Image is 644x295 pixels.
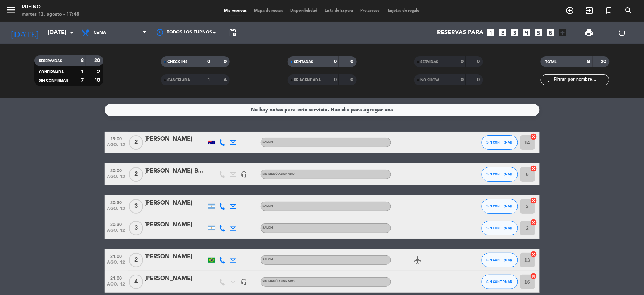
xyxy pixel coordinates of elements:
i: [DATE] [5,25,44,41]
i: add_box [558,28,568,37]
span: CHECK INS [167,60,187,64]
i: cancel [530,219,537,226]
span: ago. 12 [107,174,125,183]
strong: 0 [477,59,481,64]
div: [PERSON_NAME] BBGC [145,166,206,176]
span: RESERVADAS [39,59,62,63]
i: power_settings_new [618,28,626,37]
div: [PERSON_NAME] [145,220,206,230]
strong: 8 [587,59,590,64]
i: exit_to_app [585,6,594,15]
span: 21:00 [107,252,125,260]
input: Filtrar por nombre... [553,76,609,84]
i: cancel [530,133,537,140]
strong: 0 [461,59,464,64]
i: cancel [530,197,537,204]
strong: 8 [81,58,84,63]
span: Mapa de mesas [250,9,287,13]
i: looks_4 [522,28,532,37]
span: 3 [129,221,143,235]
div: No hay notas para este servicio. Haz clic para agregar una [251,106,393,114]
strong: 18 [94,78,101,83]
span: TOTAL [545,60,556,64]
button: SIN CONFIRMAR [482,199,518,214]
span: Disponibilidad [287,9,321,13]
i: add_circle_outline [566,6,574,15]
span: 20:30 [107,220,125,228]
span: SENTADAS [294,60,313,64]
div: [PERSON_NAME] [145,274,206,283]
strong: 0 [350,77,355,82]
div: LOG OUT [606,22,639,44]
strong: 2 [97,69,101,74]
span: Pre-acceso [357,9,383,13]
strong: 0 [350,59,355,64]
span: SIN CONFIRMAR [487,280,512,284]
span: SALON [263,258,273,261]
span: SIN CONFIRMAR [487,204,512,208]
strong: 4 [224,77,228,82]
span: ago. 12 [107,206,125,215]
span: 2 [129,167,143,182]
strong: 1 [207,77,210,82]
i: turned_in_not [605,6,614,15]
span: 4 [129,275,143,289]
strong: 0 [334,77,337,82]
i: search [624,6,633,15]
button: SIN CONFIRMAR [482,275,518,289]
button: SIN CONFIRMAR [482,167,518,182]
i: cancel [530,165,537,172]
span: 20:00 [107,166,125,174]
span: SALON [263,205,273,207]
button: menu [5,4,16,18]
strong: 0 [334,59,337,64]
span: SIN CONFIRMAR [487,258,512,262]
strong: 0 [207,59,210,64]
i: cancel [530,272,537,280]
strong: 1 [81,69,84,74]
span: ago. 12 [107,142,125,151]
span: SIN CONFIRMAR [39,79,68,82]
button: SIN CONFIRMAR [482,221,518,235]
span: Cena [94,30,106,35]
span: 2 [129,135,143,150]
i: arrow_drop_down [67,28,76,37]
button: SIN CONFIRMAR [482,253,518,267]
i: looks_3 [510,28,520,37]
strong: 20 [94,58,101,63]
span: Tarjetas de regalo [383,9,424,13]
strong: 20 [601,59,608,64]
span: 21:00 [107,274,125,282]
span: CONFIRMADA [39,70,64,74]
span: 3 [129,199,143,214]
i: looks_5 [534,28,544,37]
strong: 0 [477,77,481,82]
i: headset_mic [241,279,248,285]
span: RE AGENDADA [294,78,321,82]
div: [PERSON_NAME] [145,252,206,262]
span: 19:00 [107,134,125,142]
strong: 0 [461,77,464,82]
span: SERVIDAS [421,60,439,64]
span: SALON [263,141,273,144]
strong: 7 [81,78,84,83]
i: looks_two [498,28,508,37]
i: cancel [530,251,537,258]
span: Sin menú asignado [263,280,295,283]
span: Sin menú asignado [263,173,295,175]
span: pending_actions [228,28,237,37]
span: Mis reservas [220,9,250,13]
span: SIN CONFIRMAR [487,172,512,176]
div: Rufino [22,4,79,11]
i: looks_one [486,28,496,37]
strong: 0 [224,59,228,64]
span: SALON [263,226,273,229]
i: looks_6 [546,28,556,37]
div: martes 12. agosto - 17:48 [22,11,79,18]
span: SIN CONFIRMAR [487,140,512,144]
span: print [585,28,593,37]
i: airplanemode_active [414,256,423,264]
i: headset_mic [241,171,248,178]
span: ago. 12 [107,260,125,268]
button: SIN CONFIRMAR [482,135,518,150]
